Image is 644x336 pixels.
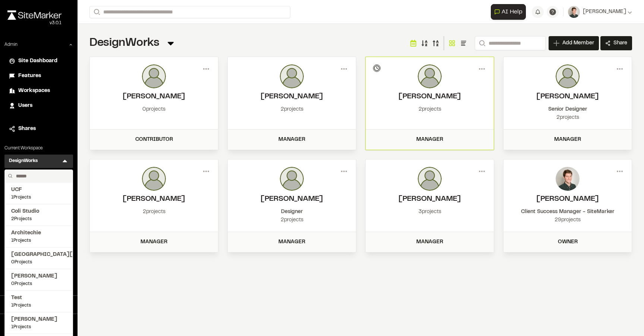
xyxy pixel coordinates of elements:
[491,4,526,20] button: Open AI Assistant
[568,6,632,18] button: [PERSON_NAME]
[373,105,486,114] div: 2 projects
[373,91,486,102] h2: Nathan Dittman
[373,64,381,72] div: Invitation Pending...
[18,87,50,95] span: Workspaces
[373,208,486,216] div: 3 projects
[568,6,580,18] img: User
[418,167,442,191] img: photo
[97,105,211,114] div: 0 projects
[280,64,304,88] img: photo
[9,72,69,80] a: Features
[232,136,351,144] div: Manager
[9,102,69,110] a: Users
[373,194,486,205] h2: Miles Holland
[11,251,66,259] span: [GEOGRAPHIC_DATA][US_STATE]
[97,208,211,216] div: 2 projects
[9,57,69,65] a: Site Dashboard
[11,216,66,222] span: 2 Projects
[18,57,57,65] span: Site Dashboard
[556,64,580,88] img: photo
[11,316,66,324] span: [PERSON_NAME]
[583,8,626,16] span: [PERSON_NAME]
[11,229,66,237] span: Architechie
[11,280,66,287] span: 0 Projects
[370,238,489,246] div: Manager
[562,39,594,47] span: Add Member
[418,64,442,88] img: photo
[11,272,66,287] a: [PERSON_NAME]0Projects
[94,238,214,246] div: Manager
[94,136,214,144] div: Contributor
[11,294,66,302] span: Test
[11,272,66,280] span: [PERSON_NAME]
[232,238,351,246] div: Manager
[511,208,624,216] div: Client Success Manager - SiteMarker
[9,125,69,133] a: Shares
[97,91,211,102] h2: Kelly Woodward Medina
[18,72,41,80] span: Features
[11,294,66,309] a: Test1Projects
[11,194,66,201] span: 1 Projects
[89,6,103,18] button: Search
[11,229,66,244] a: Architechie1Projects
[4,145,73,152] p: Current Workspace
[511,216,624,224] div: 29 projects
[508,238,627,246] div: Owner
[475,36,488,50] button: Search
[11,259,66,266] span: 0 Projects
[7,10,61,20] img: rebrand.png
[556,167,580,191] img: photo
[235,194,348,205] h2: Emily Rogers
[11,207,66,216] span: Coli Studio
[142,167,166,191] img: photo
[235,91,348,102] h2: Katie Saylors
[511,114,624,122] div: 2 projects
[11,186,66,201] a: UCF1Projects
[502,7,523,16] span: AI Help
[11,302,66,309] span: 1 Projects
[142,64,166,88] img: photo
[511,91,624,102] h2: Arianne Wolfe
[89,38,160,48] span: DesignWorks
[508,136,627,144] div: Manager
[9,158,38,165] h3: DesignWorks
[280,167,304,191] img: photo
[7,20,61,26] div: Oh geez...please don't...
[11,186,66,194] span: UCF
[511,194,624,205] h2: Andrew Cook
[11,237,66,244] span: 1 Projects
[235,208,348,216] div: Designer
[11,316,66,330] a: [PERSON_NAME]1Projects
[97,194,211,205] h2: Samantha Bost
[370,136,489,144] div: Manager
[18,125,36,133] span: Shares
[11,207,66,222] a: Coli Studio2Projects
[11,251,66,266] a: [GEOGRAPHIC_DATA][US_STATE]0Projects
[613,39,627,47] span: Share
[18,102,32,110] span: Users
[235,105,348,114] div: 2 projects
[11,324,66,330] span: 1 Projects
[9,87,69,95] a: Workspaces
[4,41,18,48] p: Admin
[511,105,624,114] div: Senior Designer
[235,216,348,224] div: 2 projects
[491,4,529,20] div: Open AI Assistant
